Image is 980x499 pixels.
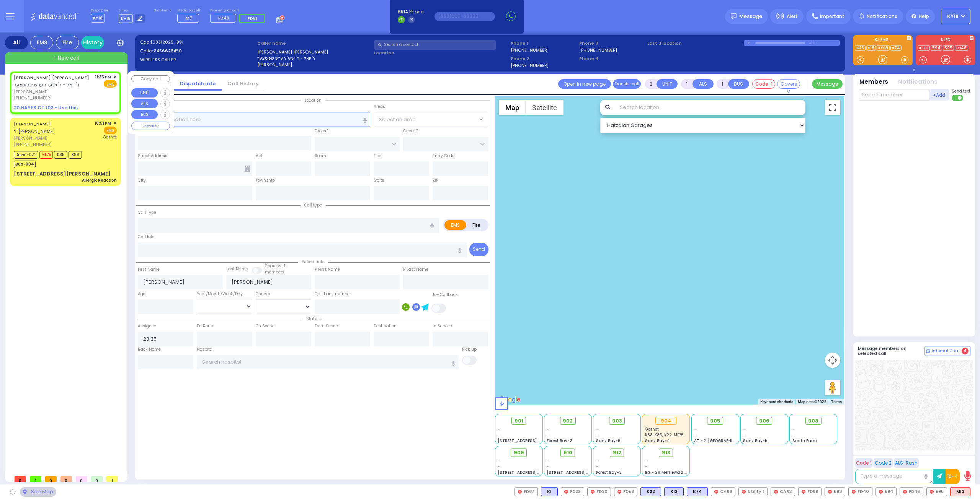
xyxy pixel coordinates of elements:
[900,487,923,496] div: FD46
[596,464,598,470] span: -
[256,177,275,184] label: Township
[859,78,888,86] button: Members
[579,47,617,53] label: [PHONE_NUMBER]
[14,151,38,159] span: Driver-K22
[511,55,577,62] span: Phone 2
[561,487,584,496] div: FD22
[104,127,117,134] span: EMS
[218,15,229,21] span: FD40
[930,490,934,494] img: red-radio-icon.svg
[177,8,201,13] label: Medic on call
[257,40,372,47] label: Caller name
[655,417,676,425] div: 904
[444,220,467,230] label: EMS
[777,79,800,89] button: Covered
[526,100,563,115] button: Show satellite imagery
[174,80,222,87] a: Dispatch info
[645,438,670,444] span: Sanz Bay-4
[742,490,746,494] img: red-radio-icon.svg
[612,417,622,425] span: 903
[154,48,182,54] span: 8456628450
[197,323,214,329] label: En Route
[498,464,500,470] span: -
[853,38,913,43] label: KJ EMS...
[138,346,161,353] label: Back Home
[30,36,53,49] div: EMS
[738,487,768,496] div: Utility 1
[54,151,67,159] span: K85
[596,432,598,438] span: -
[197,291,252,297] div: Year/Month/Week/Day
[657,79,678,89] button: UNIT
[138,267,160,273] label: First Name
[662,449,670,457] span: 913
[855,45,866,51] a: M13
[257,62,372,68] label: [PERSON_NAME]
[710,417,720,425] span: 905
[315,153,326,159] label: Room
[547,458,549,464] span: -
[433,153,454,159] label: Entry Code
[140,57,255,63] label: WIRELESS CALLER
[91,8,110,13] label: Dispatcher
[613,79,641,89] button: Transfer call
[919,13,929,20] span: Help
[265,269,284,275] span: members
[498,438,570,444] span: [STREET_ADDRESS][PERSON_NAME]
[614,487,637,496] div: FD56
[596,438,621,444] span: Sanz Bay-6
[433,177,438,184] label: ZIP
[855,458,872,468] button: Code 1
[579,55,645,62] span: Phone 4
[808,417,818,425] span: 908
[138,112,371,127] input: Search location here
[131,122,170,130] button: COVERED
[14,128,55,135] span: ר' [PERSON_NAME]
[497,395,522,405] a: Open this area in Google Maps (opens a new window)
[828,490,832,494] img: red-radio-icon.svg
[932,348,960,354] span: Internal Chat
[131,88,158,98] button: UNIT
[693,79,714,89] button: ALS
[20,487,56,497] div: See map
[952,88,970,94] span: Send text
[106,476,118,482] span: 1
[731,13,737,19] img: message.svg
[615,100,806,115] input: Search location
[91,14,105,23] span: KY18
[433,323,452,329] label: In Service
[926,487,947,496] div: 595
[687,487,708,496] div: K74
[694,432,696,438] span: -
[812,79,843,89] button: Message
[591,490,595,494] img: red-radio-icon.svg
[647,40,744,47] label: Last 3 location
[256,323,274,329] label: On Scene
[587,487,611,496] div: FD30
[962,348,969,354] span: 4
[14,170,111,178] div: [STREET_ADDRESS][PERSON_NAME]
[374,40,496,50] input: Search a contact
[398,8,423,15] span: BRIA Phone
[103,134,117,140] span: Garnet
[226,266,248,272] label: Last Name
[30,476,41,482] span: 1
[943,45,954,51] a: 595
[955,45,968,51] a: FD46
[858,346,924,356] h5: Message members on selected call
[150,39,183,45] span: [08312025_99]
[774,490,778,494] img: red-radio-icon.svg
[541,487,558,496] div: BLS
[792,438,817,444] span: Smith Farm
[787,13,798,20] span: Alert
[820,13,844,20] span: Important
[547,464,549,470] span: -
[466,220,487,230] label: Fire
[315,128,328,134] label: Cross 1
[403,267,428,273] label: P Last Name
[301,202,326,208] span: Call type
[924,346,970,356] button: Internal Chat 4
[743,432,745,438] span: -
[694,438,751,444] span: AT - 2 [GEOGRAPHIC_DATA]
[265,263,287,269] small: Share with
